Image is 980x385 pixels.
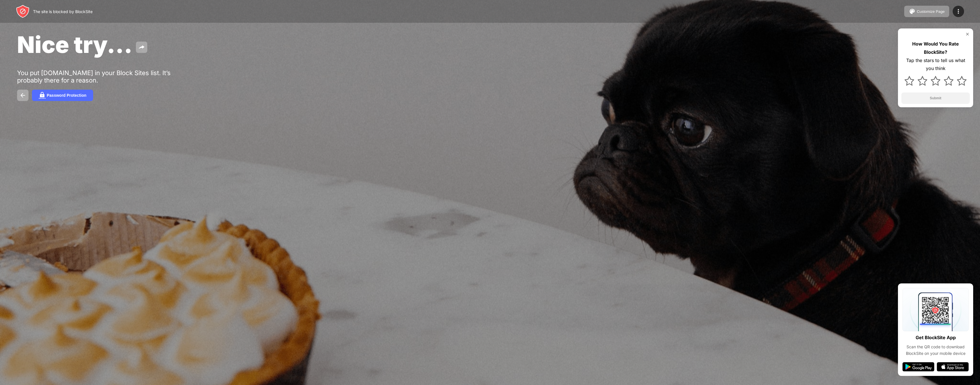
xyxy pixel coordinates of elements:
img: app-store.svg [937,362,969,371]
div: The site is blocked by BlockSite [33,9,93,14]
div: Get BlockSite App [916,333,956,342]
button: Customize Page [904,6,949,17]
img: star.svg [931,76,940,86]
img: password.svg [39,92,46,99]
img: qrcode.svg [903,288,969,331]
div: You put [DOMAIN_NAME] in your Block Sites list. It’s probably there for a reason. [17,69,193,84]
div: Scan the QR code to download BlockSite on your mobile device [903,344,969,357]
button: Submit [901,92,970,104]
img: star.svg [944,76,954,86]
button: Password Protection [32,90,93,101]
span: Nice try... [17,31,132,58]
div: Tap the stars to tell us what you think [901,56,970,73]
img: star.svg [918,76,927,86]
img: menu-icon.svg [955,8,962,15]
img: pallet.svg [909,8,916,15]
div: Customize Page [917,9,945,14]
div: How Would You Rate BlockSite? [901,40,970,56]
img: star.svg [957,76,967,86]
img: share.svg [138,44,145,51]
img: google-play.svg [903,362,934,371]
img: header-logo.svg [16,5,30,18]
div: Password Protection [47,93,86,98]
img: rate-us-close.svg [965,32,970,36]
img: back.svg [19,92,26,99]
img: star.svg [905,76,914,86]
